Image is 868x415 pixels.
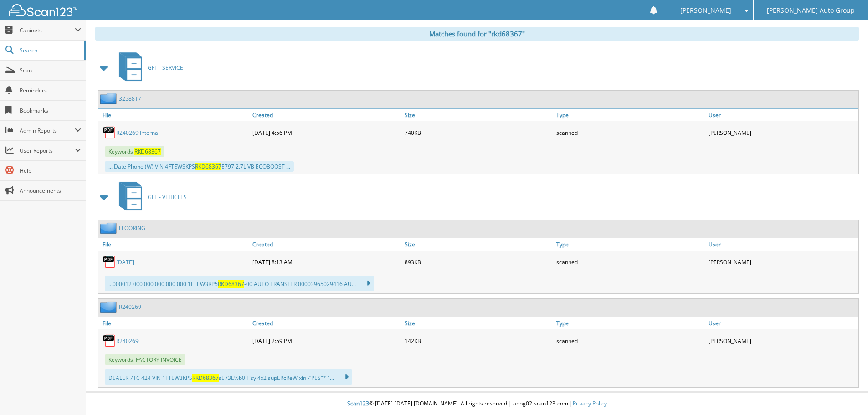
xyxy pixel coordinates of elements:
[119,224,145,232] a: FLOORING
[103,126,116,139] img: PDF.png
[113,50,183,86] a: GFT - SERVICE
[554,109,706,121] a: Type
[116,129,159,137] a: R240269 Internal
[250,238,402,251] a: Created
[192,374,219,382] span: RKD68367
[105,369,352,385] div: DEALER 71C 424 VIN 1FTEW3KPS sE73E%b0 Fisy 4x2 supERcReW xin -“PES"* "...
[250,123,402,142] div: [DATE] 4:56 PM
[20,46,80,54] span: Search
[116,258,134,266] a: [DATE]
[706,332,858,350] div: [PERSON_NAME]
[554,123,706,142] div: scanned
[105,161,294,172] div: ... Date Phone (W) VIN 4FTEWSKPS E797 2.7L VB ECOBOOST ...
[402,123,555,142] div: 740KB
[402,109,555,121] a: Size
[554,238,706,251] a: Type
[103,255,116,269] img: PDF.png
[105,276,374,291] div: ...000012 000 000 000 000 000 1FTEW3KP5 -00 AUTO TRANSFER 00003965029416 AU...
[767,8,855,13] span: [PERSON_NAME] Auto Group
[95,27,859,41] div: Matches found for "rkd68367"
[250,317,402,329] a: Created
[195,163,221,170] span: RKD68367
[402,253,555,271] div: 893KB
[20,167,81,174] span: Help
[218,280,244,288] span: RKD68367
[98,238,250,251] a: File
[20,187,81,195] span: Announcements
[105,146,164,157] span: Keywords:
[250,332,402,350] div: [DATE] 2:59 PM
[119,95,141,102] a: 3258817
[706,317,858,329] a: User
[20,107,81,114] span: Bookmarks
[20,26,75,34] span: Cabinets
[554,253,706,271] div: scanned
[822,371,868,415] iframe: Chat Widget
[554,317,706,329] a: Type
[706,109,858,121] a: User
[402,317,555,329] a: Size
[573,400,607,407] a: Privacy Policy
[250,253,402,271] div: [DATE] 8:13 AM
[20,67,81,74] span: Scan
[20,127,75,134] span: Admin Reports
[134,148,161,155] span: RKD68367
[347,400,369,407] span: Scan123
[105,354,185,365] span: Keywords: FACTORY INVOICE
[250,109,402,121] a: Created
[100,93,119,104] img: folder2.png
[100,222,119,234] img: folder2.png
[402,238,555,251] a: Size
[402,332,555,350] div: 142KB
[148,193,187,201] span: GFT - VEHICLES
[680,8,731,13] span: [PERSON_NAME]
[86,393,868,415] div: © [DATE]-[DATE] [DOMAIN_NAME]. All rights reserved | appg02-scan123-com |
[98,317,250,329] a: File
[706,238,858,251] a: User
[20,87,81,94] span: Reminders
[98,109,250,121] a: File
[554,332,706,350] div: scanned
[100,301,119,313] img: folder2.png
[119,303,141,311] a: R240269
[9,4,77,16] img: scan123-logo-white.svg
[706,253,858,271] div: [PERSON_NAME]
[116,337,139,345] a: R240269
[148,64,183,72] span: GFT - SERVICE
[113,179,187,215] a: GFT - VEHICLES
[103,334,116,348] img: PDF.png
[20,147,75,154] span: User Reports
[706,123,858,142] div: [PERSON_NAME]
